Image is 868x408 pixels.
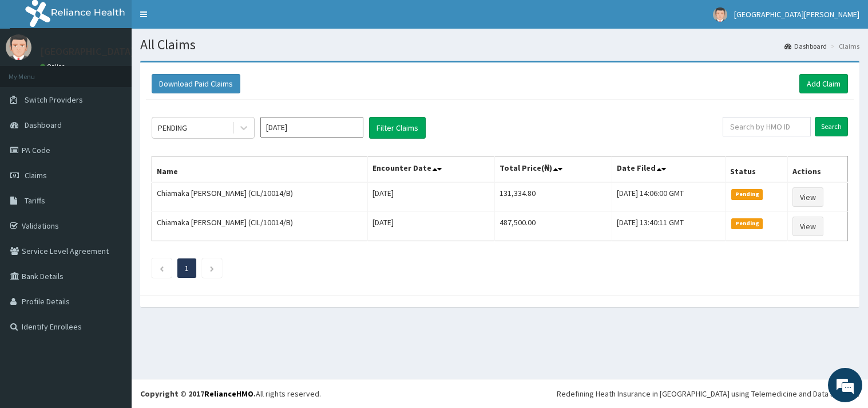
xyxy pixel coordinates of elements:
a: View [792,217,823,236]
span: Claims [25,170,47,181]
span: Tariffs [25,195,45,206]
th: Name [152,156,368,183]
button: Download Paid Claims [152,74,240,93]
a: View [792,187,823,207]
a: RelianceHMO [204,389,253,399]
td: Chiamaka [PERSON_NAME] (CIL/10014/B) [152,212,368,241]
span: [GEOGRAPHIC_DATA][PERSON_NAME] [734,9,859,19]
a: Add Claim [799,74,848,93]
footer: All rights reserved. [132,379,868,408]
td: [DATE] [367,182,494,212]
td: 131,334.80 [494,182,612,212]
span: Dashboard [25,120,62,130]
td: [DATE] 14:06:00 GMT [612,182,726,212]
th: Date Filed [612,156,726,183]
div: PENDING [158,122,187,134]
div: Redefining Heath Insurance in [GEOGRAPHIC_DATA] using Telemedicine and Data Science! [557,388,859,399]
th: Actions [788,156,848,183]
span: Pending [731,218,763,229]
td: [DATE] [367,212,494,241]
a: Dashboard [784,41,827,51]
li: Claims [828,41,859,51]
td: 487,500.00 [494,212,612,241]
a: Page 1 is your current page [185,263,189,273]
p: [GEOGRAPHIC_DATA][PERSON_NAME] [40,46,209,57]
span: Switch Providers [25,95,83,105]
td: [DATE] 13:40:11 GMT [612,212,726,241]
img: User Image [713,7,727,22]
a: Online [40,62,68,70]
th: Status [726,156,788,183]
strong: Copyright © 2017 . [140,389,256,399]
a: Previous page [159,263,164,273]
h1: All Claims [140,37,859,52]
input: Search [815,117,848,136]
td: Chiamaka [PERSON_NAME] (CIL/10014/B) [152,182,368,212]
input: Select Month and Year [260,117,363,138]
th: Total Price(₦) [494,156,612,183]
a: Next page [209,263,215,273]
input: Search by HMO ID [723,117,811,136]
button: Filter Claims [369,117,426,139]
img: User Image [6,34,31,60]
th: Encounter Date [367,156,494,183]
span: Pending [731,189,763,199]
